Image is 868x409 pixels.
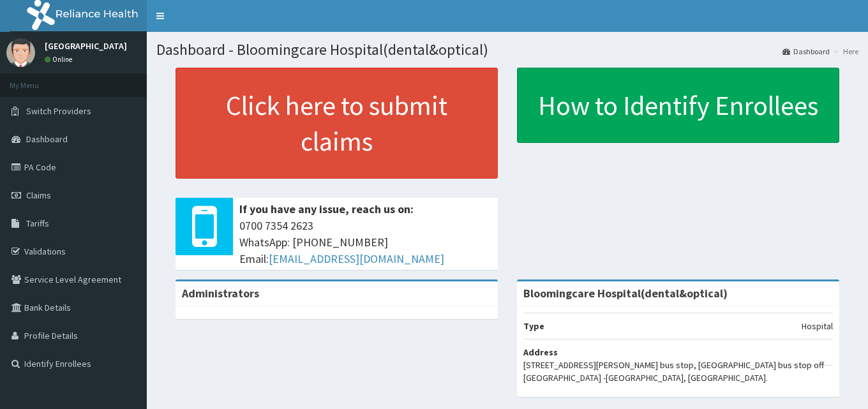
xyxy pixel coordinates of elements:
[523,359,833,384] p: [STREET_ADDRESS][PERSON_NAME] bus stop, [GEOGRAPHIC_DATA] bus stop off [GEOGRAPHIC_DATA] -[GEOGRA...
[176,68,498,179] a: Click here to submit claims
[45,41,127,50] p: [GEOGRAPHIC_DATA]
[523,286,728,301] strong: Bloomingcare Hospital(dental&optical)
[26,218,49,229] span: Tariffs
[182,286,259,301] b: Administrators
[26,190,51,201] span: Claims
[6,38,35,67] img: User Image
[239,202,414,216] b: If you have any issue, reach us on:
[26,105,91,117] span: Switch Providers
[523,320,544,332] b: Type
[45,55,75,64] a: Online
[269,251,444,266] a: [EMAIL_ADDRESS][DOMAIN_NAME]
[523,346,558,358] b: Address
[802,320,833,332] p: Hospital
[831,46,858,57] li: Here
[156,41,858,58] h1: Dashboard - Bloomingcare Hospital(dental&optical)
[239,218,491,267] span: 0700 7354 2623 WhatsApp: [PHONE_NUMBER] Email:
[517,68,839,143] a: How to Identify Enrollees
[782,46,830,57] a: Dashboard
[26,133,68,145] span: Dashboard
